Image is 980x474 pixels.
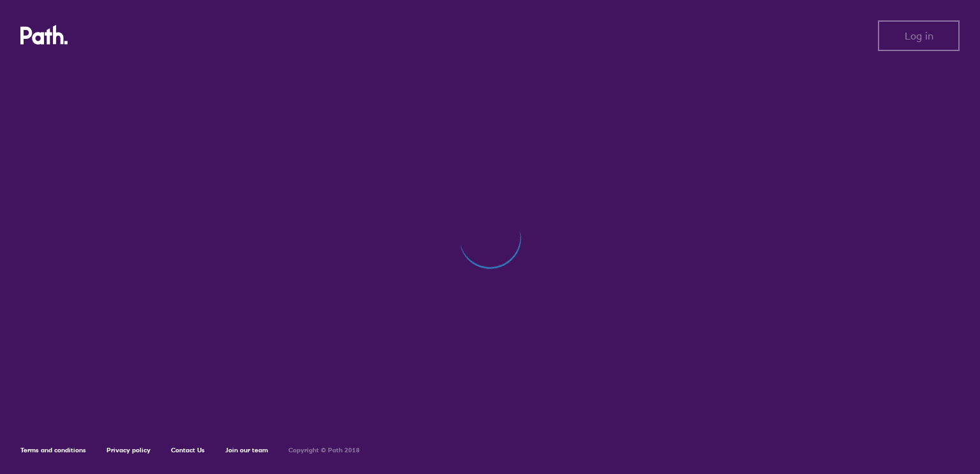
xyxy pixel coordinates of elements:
button: Log in [878,20,960,51]
a: Terms and conditions [20,446,86,454]
span: Log in [905,30,933,41]
a: Join our team [225,446,268,454]
a: Privacy policy [107,446,151,454]
a: Contact Us [171,446,205,454]
h6: Copyright © Path 2018 [288,447,360,454]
